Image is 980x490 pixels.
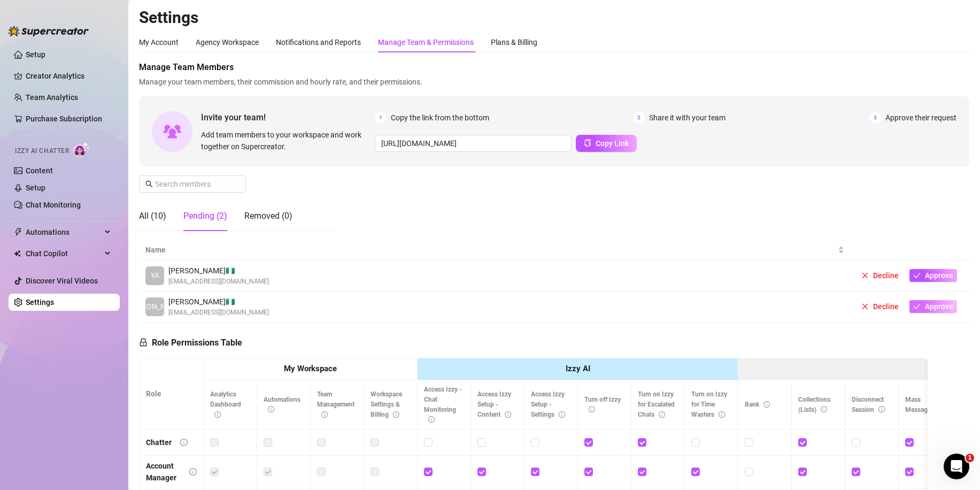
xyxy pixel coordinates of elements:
img: AI Chatter [73,142,90,157]
span: check [913,303,921,310]
a: Setup [26,50,45,59]
span: lock [139,338,148,347]
div: My Account [139,36,179,48]
span: Bank [745,401,770,408]
span: Access Izzy - Chat Monitoring [424,386,462,424]
th: Role [140,358,204,430]
span: Turn on Izzy for Time Wasters [691,391,727,418]
span: Access Izzy Setup - Content [477,391,511,418]
a: Team Analytics [26,93,78,102]
strong: Izzy AI [566,364,590,373]
span: Copy the link from the bottom [391,112,489,124]
span: info-circle [428,416,435,423]
span: info-circle [878,406,885,412]
div: Account Manager [146,460,181,484]
div: Notifications and Reports [276,36,361,48]
a: Purchase Subscription [26,110,111,127]
span: [PERSON_NAME] [126,301,183,312]
div: Agency Workspace [196,36,259,48]
span: 1 [375,112,387,124]
span: [EMAIL_ADDRESS][DOMAIN_NAME] [168,277,269,287]
strong: My Workspace [284,364,337,373]
span: 2 [633,112,645,124]
span: Disconnect Session [852,396,885,414]
span: Manage Team Members [139,61,969,74]
span: Decline [873,302,899,311]
span: Turn on Izzy for Escalated Chats [638,391,675,418]
span: info-circle [214,411,221,418]
input: Search members [155,178,231,190]
div: Plans & Billing [491,36,537,48]
span: Team Management [317,391,354,418]
button: Approve [909,269,957,282]
span: Chat Copilot [26,245,102,262]
a: Setup [26,183,45,192]
span: copy [584,139,591,147]
span: info-circle [180,439,188,446]
a: Creator Analytics [26,67,111,85]
a: Chat Monitoring [26,201,81,209]
span: Collections (Lists) [798,396,830,414]
button: Copy Link [576,135,637,152]
button: Decline [857,300,903,313]
span: [EMAIL_ADDRESS][DOMAIN_NAME] [168,308,269,318]
span: Add team members to your workspace and work together on Supercreator. [201,129,371,152]
span: Mass Message [905,396,942,414]
span: info-circle [659,411,665,418]
span: 1 [966,454,974,462]
span: Name [145,244,836,256]
a: Content [26,166,53,175]
span: Access Izzy Setup - Settings [531,391,565,418]
span: close [861,272,869,279]
span: info-circle [505,411,511,418]
iframe: Intercom live chat [944,454,969,479]
img: logo-BBDzfeDw.svg [9,26,89,36]
span: Manage your team members, their commission and hourly rate, and their permissions. [139,76,969,88]
div: Pending (2) [183,210,227,223]
span: info-circle [821,406,827,412]
span: Invite your team! [201,111,375,124]
th: Name [139,240,851,261]
span: [PERSON_NAME] 🇳🇬 [168,296,269,308]
span: close [861,303,869,310]
span: search [145,180,153,188]
span: Share it with your team [649,112,726,124]
span: Turn off Izzy [584,396,621,414]
span: 3 [869,112,881,124]
span: info-circle [589,406,595,412]
div: Removed (0) [244,210,292,223]
span: info-circle [559,411,565,418]
button: Approve [909,300,957,313]
span: info-circle [189,468,197,476]
h5: Role Permissions Table [139,336,242,349]
a: Discover Viral Videos [26,277,98,285]
img: Chat Copilot [14,250,21,257]
span: [PERSON_NAME] 🇳🇬 [168,265,269,277]
div: All (10) [139,210,166,223]
span: Approve [925,271,953,280]
span: Decline [873,271,899,280]
span: info-circle [268,406,274,412]
span: Automations [26,224,102,241]
span: Izzy AI Chatter [15,146,69,156]
span: Approve their request [885,112,956,124]
span: check [913,272,921,279]
span: info-circle [719,411,725,418]
span: Copy Link [596,139,629,148]
h2: Settings [139,7,969,28]
div: Manage Team & Permissions [378,36,474,48]
span: info-circle [321,411,328,418]
span: Workspace Settings & Billing [371,391,402,418]
span: YA [151,270,159,281]
span: Analytics Dashboard [210,391,241,418]
span: Approve [925,302,953,311]
span: info-circle [763,401,770,408]
span: Automations [264,396,300,414]
a: Settings [26,298,54,307]
button: Decline [857,269,903,282]
div: Chatter [146,437,172,448]
span: info-circle [393,411,399,418]
span: thunderbolt [14,228,22,236]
